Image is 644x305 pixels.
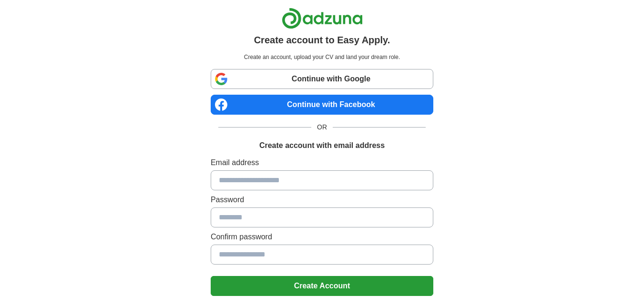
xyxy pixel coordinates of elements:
[213,53,431,61] p: Create an account, upload your CV and land your dream role.
[211,231,433,243] label: Confirm password
[211,95,433,115] a: Continue with Facebook
[211,157,433,168] label: Email address
[311,122,333,132] span: OR
[211,276,433,296] button: Create Account
[282,8,363,29] img: Adzuna logo
[254,33,390,47] h1: Create account to Easy Apply.
[211,69,433,89] a: Continue with Google
[211,194,433,206] label: Password
[259,140,385,151] h1: Create account with email address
